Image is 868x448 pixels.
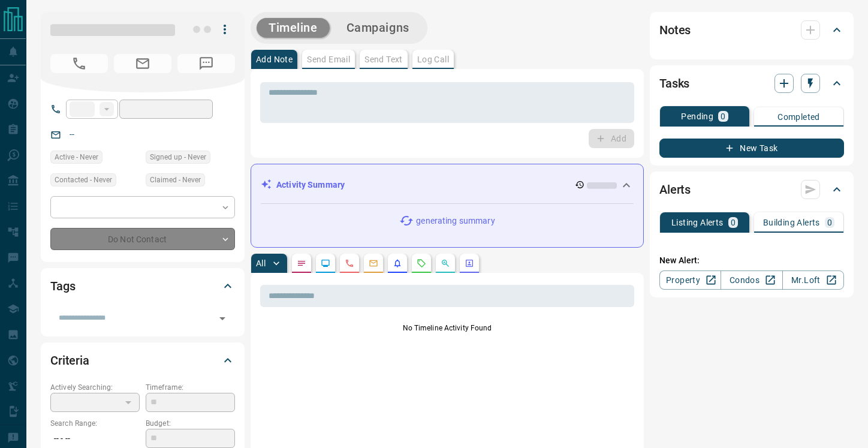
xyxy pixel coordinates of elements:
[50,228,235,250] div: Do Not Contact
[276,179,345,191] p: Activity Summary
[659,139,844,158] button: New Task
[146,418,235,429] p: Budget:
[55,174,112,186] span: Contacted - Never
[261,174,634,196] div: Activity Summary
[114,54,171,73] span: No Email
[214,310,231,327] button: Open
[777,113,820,121] p: Completed
[146,382,235,393] p: Timeframe:
[659,16,844,44] div: Notes
[659,175,844,204] div: Alerts
[50,418,140,429] p: Search Range:
[70,130,74,139] a: --
[50,351,89,370] h2: Criteria
[150,151,206,163] span: Signed up - Never
[659,20,691,40] h2: Notes
[659,74,689,93] h2: Tasks
[681,112,713,121] p: Pending
[659,270,721,290] a: Property
[441,258,450,268] svg: Opportunities
[369,258,378,268] svg: Emails
[55,151,98,163] span: Active - Never
[334,18,421,38] button: Campaigns
[782,270,844,290] a: Mr.Loft
[659,69,844,98] div: Tasks
[827,218,832,227] p: 0
[321,258,330,268] svg: Lead Browsing Activity
[345,258,354,268] svg: Calls
[393,258,402,268] svg: Listing Alerts
[50,276,75,296] h2: Tags
[763,218,820,227] p: Building Alerts
[297,258,306,268] svg: Notes
[671,218,724,227] p: Listing Alerts
[417,258,426,268] svg: Requests
[256,55,293,64] p: Add Note
[659,254,844,267] p: New Alert:
[721,112,725,121] p: 0
[721,270,782,290] a: Condos
[50,346,235,375] div: Criteria
[731,218,736,227] p: 0
[257,18,330,38] button: Timeline
[50,382,140,393] p: Actively Searching:
[150,174,201,186] span: Claimed - Never
[177,54,235,73] span: No Number
[260,323,634,333] p: No Timeline Activity Found
[659,180,691,199] h2: Alerts
[50,54,108,73] span: No Number
[256,259,266,267] p: All
[465,258,474,268] svg: Agent Actions
[50,272,235,300] div: Tags
[416,215,495,227] p: generating summary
